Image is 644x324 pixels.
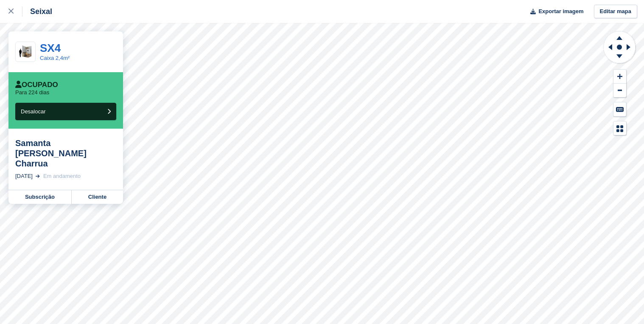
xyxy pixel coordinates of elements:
[8,190,72,204] a: Subscrição
[613,102,626,116] button: Keyboard Shortcuts
[72,190,123,204] a: Cliente
[40,55,70,61] a: Caixa 2,4m²
[613,121,626,135] button: Map Legend
[43,172,81,180] div: Em andamento
[40,42,61,54] a: SX4
[22,81,58,89] font: Ocupado
[15,138,116,169] div: Samanta [PERSON_NAME] Charrua
[525,5,583,19] button: Exportar imagem
[613,70,626,84] button: Zoom In
[16,45,35,59] img: 25-sqft-unit.jpg
[15,89,49,96] p: Para 224 dias
[36,175,40,178] img: arrow-right-light-icn-cde0832a797a2874e46488d9cf13f60e5c3a73dbe684e267c42b8395dfbc2abf.svg
[613,84,626,98] button: Zoom Out
[538,7,583,16] span: Exportar imagem
[15,172,33,180] div: [DATE]
[594,5,637,19] a: Editar mapa
[15,103,116,120] button: Desalocar
[21,108,46,115] span: Desalocar
[22,6,52,17] div: Seixal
